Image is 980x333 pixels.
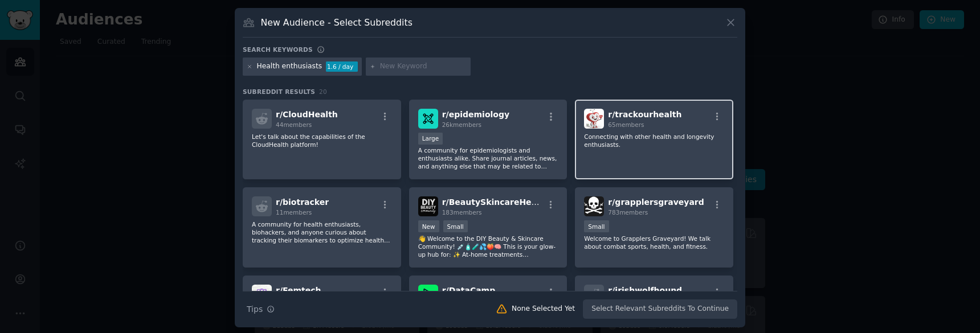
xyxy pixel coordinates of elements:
h3: New Audience - Select Subreddits [261,17,413,28]
span: 26k members [442,121,481,128]
img: epidemiology [418,109,438,129]
span: 783 members [608,209,648,216]
button: Tips [243,299,279,319]
div: Large [418,133,443,145]
input: New Keyword [380,61,467,72]
img: trackourhealth [584,109,604,129]
span: r/ epidemiology [442,110,509,119]
p: Welcome to Grapplers Graveyard! We talk about combat sports, health, and fitness. [584,235,724,250]
img: Femtech [252,285,272,305]
p: Let's talk about the capabilities of the CloudHealth platform! [252,133,392,149]
p: A community for health enthusiasts, biohackers, and anyone curious about tracking their biomarker... [252,220,392,244]
span: r/ CloudHealth [276,110,338,119]
span: r/ Femtech [276,286,321,295]
span: 11 members [276,209,312,216]
h3: Search keywords [243,46,313,54]
span: 183 members [442,209,482,216]
span: r/ trackourhealth [608,110,681,119]
div: New [418,220,439,232]
span: 20 [319,88,327,95]
img: grapplersgraveyard [584,196,604,216]
span: 44 members [276,121,312,128]
div: None Selected Yet [512,304,575,314]
span: r/ DataCamp [442,286,496,295]
img: DataCamp [418,285,438,305]
span: 65 members [608,121,644,128]
span: Subreddit Results [243,88,315,96]
div: Small [443,220,468,232]
span: Tips [247,303,263,315]
p: Connecting with other health and longevity enthusiasts. [584,133,724,149]
p: 👋 Welcome to the DIY Beauty & Skincare Community! 💉🧴🧪💦🍑🧠 This is your glow-up hub for: ✨ At-home ... [418,235,558,258]
div: Small [584,220,609,232]
img: BeautySkincareHealth [418,196,438,216]
p: A community for epidemiologists and enthusiasts alike. Share journal articles, news, and anything... [418,146,558,170]
div: Health enthusiasts [257,61,322,72]
span: r/ grapplersgraveyard [608,198,704,207]
div: 1.6 / day [326,61,358,72]
span: r/ biotracker [276,198,329,207]
span: r/ BeautySkincareHealth [442,198,549,207]
span: r/ irishwolfhound [608,286,682,295]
